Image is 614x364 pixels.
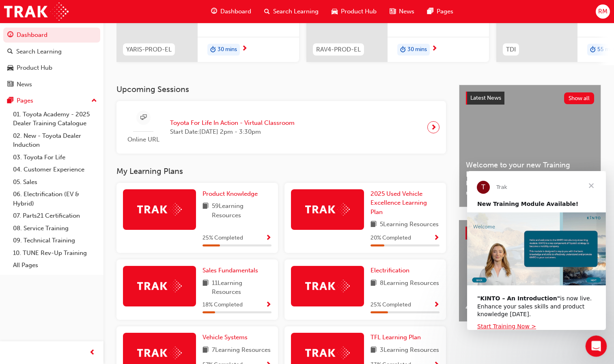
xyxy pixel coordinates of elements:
span: 8 Learning Resources [380,278,439,289]
span: Dashboard [220,7,251,16]
a: 03. Toyota For Life [10,151,100,164]
img: Trak [137,203,182,216]
a: car-iconProduct Hub [325,3,383,20]
span: duration-icon [400,45,406,55]
a: Sales Fundamentals [203,266,261,275]
span: Show Progress [265,302,271,309]
span: 4x4 and Towing [465,303,556,312]
img: Trak [305,203,350,216]
span: 2025 Used Vehicle Excellence Learning Plan [371,190,427,216]
h3: My Learning Plans [116,167,446,176]
span: 30 mins [407,45,427,54]
span: news-icon [390,6,396,17]
span: car-icon [332,6,338,17]
a: 10. TUNE Rev-Up Training [10,247,100,259]
a: All Pages [10,259,100,272]
span: Search Learning [273,7,319,16]
span: book-icon [371,220,377,230]
span: Product Knowledge [203,190,258,197]
a: Latest NewsShow allWelcome to your new Training Resource CentreRevolutionise the way you access a... [459,85,601,207]
span: duration-icon [590,45,596,55]
span: Show Progress [433,302,439,309]
a: Product Hub [3,60,100,75]
div: News [17,80,32,89]
span: 3 Learning Resources [380,345,439,355]
a: 01. Toyota Academy - 2025 Dealer Training Catalogue [10,108,100,130]
a: 09. Technical Training [10,234,100,247]
span: Product Hub [341,7,377,16]
a: 05. Sales [10,176,100,188]
button: Show Progress [265,233,271,243]
button: Pages [3,93,100,108]
a: guage-iconDashboard [205,3,258,20]
span: Electrification [371,267,409,274]
a: search-iconSearch Learning [258,3,325,20]
span: TDI [506,45,516,54]
a: news-iconNews [383,3,421,20]
a: 07. Parts21 Certification [10,210,100,222]
span: Toyota For Life In Action - Virtual Classroom [170,118,295,128]
img: Trak [137,347,182,359]
span: duration-icon [210,45,216,55]
span: Vehicle Systems [203,334,248,341]
span: up-icon [91,96,97,106]
span: 7 Learning Resources [212,345,271,355]
div: Pages [17,96,33,105]
a: Electrification [371,266,413,275]
span: Welcome to your new Training Resource Centre [466,161,594,179]
img: Trak [137,280,182,292]
a: Latest NewsShow all [466,92,594,105]
a: 04. Customer Experience [10,163,100,176]
span: book-icon [203,345,209,355]
span: search-icon [264,6,270,17]
span: 30 mins [218,45,237,54]
span: Sales Fundamentals [203,267,258,274]
span: book-icon [371,345,377,355]
span: sessionType_ONLINE_URL-icon [140,113,146,123]
a: Online URLToyota For Life In Action - Virtual ClassroomStart Date:[DATE] 2pm - 3:30pm [123,107,439,148]
span: pages-icon [427,6,433,17]
span: next-icon [241,45,248,53]
span: RM [598,7,608,16]
span: prev-icon [89,348,95,358]
span: 5 Learning Resources [380,220,439,230]
a: Product Knowledge [203,189,261,199]
span: Show Progress [265,235,271,242]
span: 11 Learning Resources [212,278,271,297]
span: 18 % Completed [203,300,243,310]
a: 06. Electrification (EV & Hybrid) [10,188,100,210]
iframe: Intercom live chat [586,336,607,357]
span: 59 Learning Resources [212,201,271,220]
a: Dashboard [3,28,100,43]
span: guage-icon [211,6,217,17]
img: Trak [305,347,350,359]
button: Show Progress [265,300,271,310]
span: YARIS-PROD-EL [126,45,172,54]
span: car-icon [7,64,13,72]
span: book-icon [203,278,209,297]
a: 4x4 and Towing [459,220,562,321]
span: guage-icon [7,32,13,39]
span: News [399,7,414,16]
img: Trak [4,2,69,21]
iframe: Intercom live chat message [467,171,606,330]
button: DashboardSearch LearningProduct HubNews [3,26,100,93]
span: news-icon [7,81,13,88]
span: RAV4-PROD-EL [316,45,361,54]
span: Show Progress [433,235,439,242]
span: Latest News [470,94,501,101]
a: Product HubShow all [465,227,595,240]
button: RM [596,4,610,19]
div: Product Hub [17,63,52,73]
span: 25 % Completed [371,300,411,310]
div: Search Learning [16,47,62,56]
span: 25 % Completed [203,233,243,243]
a: 02. New - Toyota Dealer Induction [10,130,100,151]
